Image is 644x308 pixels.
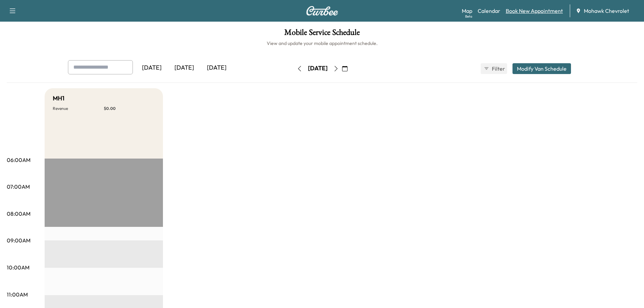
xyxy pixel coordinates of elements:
[465,14,472,19] div: Beta
[7,263,29,271] p: 10:00AM
[53,106,104,111] p: Revenue
[308,64,328,73] div: [DATE]
[104,106,155,111] p: $ 0.00
[7,210,30,218] p: 08:00AM
[584,7,629,15] span: Mohawk Chevrolet
[200,60,233,76] div: [DATE]
[492,65,504,73] span: Filter
[7,183,30,191] p: 07:00AM
[7,290,28,299] p: 11:00AM
[7,28,637,40] h1: Mobile Service Schedule
[7,236,30,244] p: 09:00AM
[512,63,571,74] button: Modify Van Schedule
[306,6,338,16] img: Curbee Logo
[136,60,168,76] div: [DATE]
[168,60,200,76] div: [DATE]
[53,94,65,103] h5: MH1
[478,7,500,15] a: Calendar
[7,40,637,47] h6: View and update your mobile appointment schedule.
[481,63,507,74] button: Filter
[506,7,563,15] a: Book New Appointment
[462,7,472,15] a: MapBeta
[7,156,30,164] p: 06:00AM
